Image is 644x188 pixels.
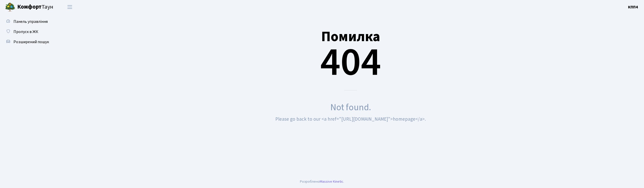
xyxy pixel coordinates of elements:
[5,2,15,12] img: logo.png
[3,27,53,37] a: Пропуск в ЖК
[275,116,426,123] small: Please go back to our <a href="[URL][DOMAIN_NAME]">homepage</a>.
[321,27,380,47] small: Помилка
[17,3,42,11] b: Комфорт
[17,3,53,11] span: Таун
[300,179,344,184] div: Розроблено .
[65,101,636,114] div: Not found.
[320,179,343,184] a: Massive Kinetic
[3,17,53,27] a: Панель управління
[13,39,49,45] span: Розширений пошук
[65,16,636,90] div: 404
[628,4,638,10] a: КПП4
[13,19,48,24] span: Панель управління
[3,37,53,47] a: Розширений пошук
[63,3,76,11] button: Переключити навігацію
[13,29,38,35] span: Пропуск в ЖК
[628,4,638,10] b: КПП4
